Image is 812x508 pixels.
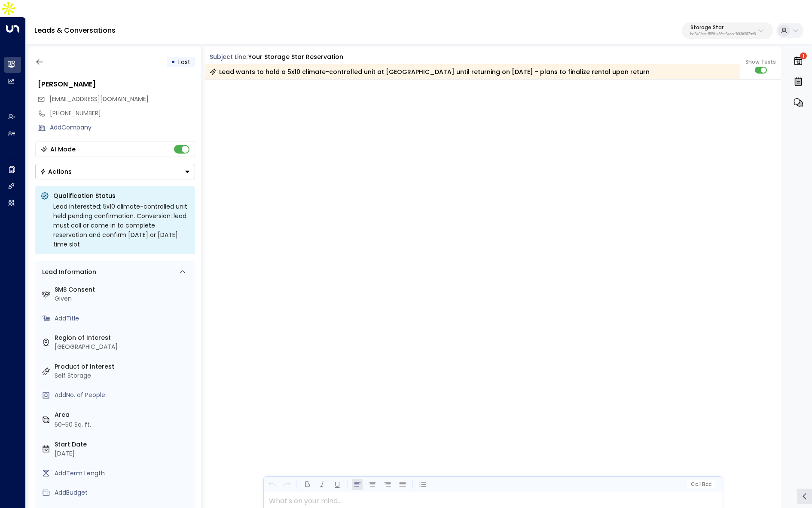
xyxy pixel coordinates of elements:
[39,268,96,277] div: Lead Information
[800,52,807,59] span: 1
[266,479,277,490] button: Undo
[55,342,192,351] div: [GEOGRAPHIC_DATA]
[745,58,776,66] span: Show Texts
[55,391,192,400] div: AddNo. of People
[171,54,175,70] div: •
[248,52,343,62] div: Your Storage Star Reservation
[178,58,190,66] span: Lost
[49,95,149,103] span: [EMAIL_ADDRESS][DOMAIN_NAME]
[687,480,714,489] button: Cc|Bcc
[53,202,190,249] div: Lead interested; 5x10 climate-controlled unit held pending confirmation. Conversion: lead must ca...
[38,79,195,89] div: [PERSON_NAME]
[210,52,247,61] span: Subject Line:
[34,25,116,35] a: Leads & Conversations
[690,25,756,30] p: Storage Star
[210,68,650,76] div: Lead wants to hold a 5x10 climate-controlled unit at [GEOGRAPHIC_DATA] until returning on [DATE] ...
[40,168,72,175] div: Actions
[49,95,149,104] span: al0813484@gmail.com
[690,481,711,487] span: Cc Bcc
[55,294,192,303] div: Given
[690,33,756,36] p: bc340fee-f559-48fc-84eb-70f3f6817ad8
[55,314,192,323] div: AddTitle
[55,469,192,478] div: AddTerm Length
[791,52,806,71] button: 1
[55,285,192,294] label: SMS Consent
[53,191,190,200] p: Qualification Status
[682,22,773,39] button: Storage Starbc340fee-f559-48fc-84eb-70f3f6817ad8
[50,145,76,154] div: AI Mode
[35,164,195,179] button: Actions
[281,479,292,490] button: Redo
[55,420,91,429] div: 50-50 Sq. ft.
[35,164,195,179] div: Button group with a nested menu
[55,362,192,371] label: Product of Interest
[55,440,192,449] label: Start Date
[699,481,701,487] span: |
[55,333,192,342] label: Region of Interest
[55,371,192,380] div: Self Storage
[50,109,195,118] div: [PHONE_NUMBER]
[50,123,195,132] div: AddCompany
[55,449,192,458] div: [DATE]
[55,410,192,419] label: Area
[55,488,192,497] div: AddBudget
